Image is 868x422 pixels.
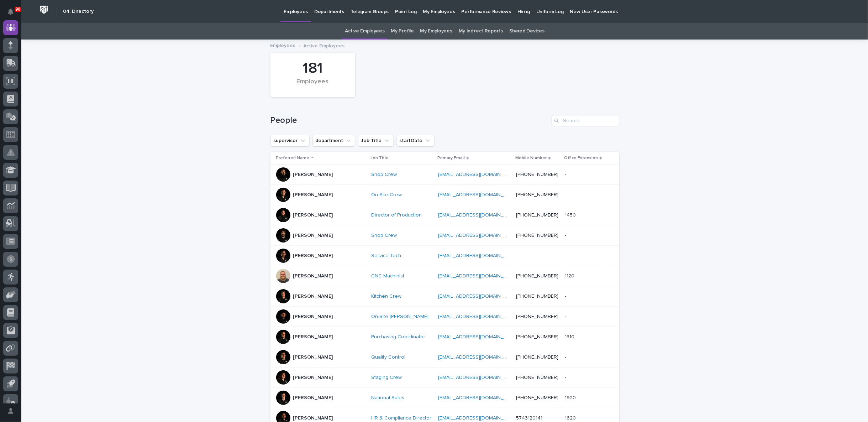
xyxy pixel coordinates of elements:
tr: [PERSON_NAME]Staging Crew [EMAIL_ADDRESS][DOMAIN_NAME] [PHONE_NUMBER]-- [270,368,619,388]
a: [EMAIL_ADDRESS][DOMAIN_NAME] [438,213,519,218]
p: Mobile Number [515,154,547,162]
p: [PERSON_NAME] [293,375,333,381]
p: 1920 [565,394,577,401]
p: [PERSON_NAME] [293,212,333,218]
tr: [PERSON_NAME]Shop Crew [EMAIL_ADDRESS][DOMAIN_NAME] [PHONE_NUMBER]-- [270,225,619,246]
a: [EMAIL_ADDRESS][DOMAIN_NAME] [438,314,519,319]
a: [PHONE_NUMBER] [516,213,558,218]
h1: People [270,115,549,126]
a: Kitchen Crew [371,293,401,299]
h2: 04. Directory [63,9,94,15]
tr: [PERSON_NAME]Shop Crew [EMAIL_ADDRESS][DOMAIN_NAME] [PHONE_NUMBER]-- [270,165,619,185]
tr: [PERSON_NAME]Quality Control [EMAIL_ADDRESS][DOMAIN_NAME] [PHONE_NUMBER]-- [270,347,619,368]
tr: [PERSON_NAME]On-Site [PERSON_NAME] [EMAIL_ADDRESS][DOMAIN_NAME] [PHONE_NUMBER]-- [270,307,619,327]
a: [EMAIL_ADDRESS][DOMAIN_NAME] [438,192,519,197]
a: Shop Crew [371,172,397,178]
p: [PERSON_NAME] [293,192,333,198]
a: [PHONE_NUMBER] [516,294,558,299]
a: CNC Machinist [371,273,404,279]
a: [PHONE_NUMBER] [516,172,558,177]
a: Service Tech [371,253,401,259]
p: [PERSON_NAME] [293,415,333,421]
a: Shared Devices [509,23,545,40]
a: Staging Crew [371,375,402,381]
a: 5743120141 [516,416,542,421]
a: On-Site [PERSON_NAME] [371,314,428,320]
p: - [565,353,568,360]
a: My Indirect Reports [459,23,503,40]
tr: [PERSON_NAME]Kitchen Crew [EMAIL_ADDRESS][DOMAIN_NAME] [PHONE_NUMBER]-- [270,286,619,307]
a: [EMAIL_ADDRESS][DOMAIN_NAME] [438,233,519,238]
a: [PHONE_NUMBER] [516,355,558,360]
p: [PERSON_NAME] [293,354,333,360]
div: 181 [283,59,343,77]
p: Preferred Name [276,154,310,162]
p: 1620 [565,414,577,421]
a: [PHONE_NUMBER] [516,395,558,400]
a: [EMAIL_ADDRESS][DOMAIN_NAME] [438,253,519,258]
a: [EMAIL_ADDRESS][DOMAIN_NAME] [438,395,519,400]
a: HR & Compliance Director [371,415,431,421]
p: [PERSON_NAME] [293,293,333,299]
p: 90 [16,7,20,12]
tr: [PERSON_NAME]Director of Production [EMAIL_ADDRESS][DOMAIN_NAME] [PHONE_NUMBER]14501450 [270,205,619,225]
p: Active Employees [304,41,345,49]
button: supervisor [270,135,310,146]
button: startDate [396,135,435,146]
a: [EMAIL_ADDRESS][DOMAIN_NAME] [438,294,519,299]
a: [EMAIL_ADDRESS][DOMAIN_NAME] [438,416,519,421]
a: National Sales [371,395,404,401]
div: Employees [283,78,343,93]
p: [PERSON_NAME] [293,172,333,178]
button: Job Title [358,135,394,146]
tr: [PERSON_NAME]Service Tech [EMAIL_ADDRESS][DOMAIN_NAME] -- [270,246,619,266]
a: Quality Control [371,354,405,360]
a: [PHONE_NUMBER] [516,314,558,319]
a: [EMAIL_ADDRESS][DOMAIN_NAME] [438,375,519,380]
p: 1450 [565,211,577,218]
a: On-Site Crew [371,192,402,198]
p: [PERSON_NAME] [293,334,333,340]
p: - [565,251,568,259]
p: 1120 [565,272,576,279]
a: [PHONE_NUMBER] [516,233,558,238]
button: department [312,135,355,146]
a: My Employees [420,23,452,40]
a: Shop Crew [371,233,397,239]
a: [PHONE_NUMBER] [516,334,558,339]
tr: [PERSON_NAME]National Sales [EMAIL_ADDRESS][DOMAIN_NAME] [PHONE_NUMBER]19201920 [270,388,619,408]
a: [PHONE_NUMBER] [516,273,558,278]
p: [PERSON_NAME] [293,253,333,259]
a: Active Employees [345,23,384,40]
img: Workspace Logo [37,3,51,16]
a: [EMAIL_ADDRESS][DOMAIN_NAME] [438,172,519,177]
a: Purchasing Coordinator [371,334,425,340]
p: - [565,231,568,239]
p: Primary Email [437,154,465,162]
input: Search [552,115,619,126]
p: Job Title [370,154,389,162]
a: Employees [270,41,296,49]
tr: [PERSON_NAME]CNC Machinist [EMAIL_ADDRESS][DOMAIN_NAME] [PHONE_NUMBER]11201120 [270,266,619,286]
p: [PERSON_NAME] [293,395,333,401]
button: Notifications [3,4,18,19]
tr: [PERSON_NAME]On-Site Crew [EMAIL_ADDRESS][DOMAIN_NAME] [PHONE_NUMBER]-- [270,185,619,205]
p: - [565,170,568,178]
a: Director of Production [371,212,422,218]
a: [EMAIL_ADDRESS][DOMAIN_NAME] [438,334,519,339]
p: - [565,191,568,198]
a: [EMAIL_ADDRESS][DOMAIN_NAME] [438,273,519,278]
p: Office Extension [564,154,598,162]
p: [PERSON_NAME] [293,233,333,239]
p: - [565,312,568,320]
p: - [565,292,568,299]
a: [PHONE_NUMBER] [516,192,558,197]
p: [PERSON_NAME] [293,273,333,279]
p: - [565,373,568,381]
a: My Profile [391,23,414,40]
tr: [PERSON_NAME]Purchasing Coordinator [EMAIL_ADDRESS][DOMAIN_NAME] [PHONE_NUMBER]13101310 [270,327,619,347]
a: [EMAIL_ADDRESS][DOMAIN_NAME] [438,355,519,360]
a: [PHONE_NUMBER] [516,375,558,380]
p: 1310 [565,333,576,340]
